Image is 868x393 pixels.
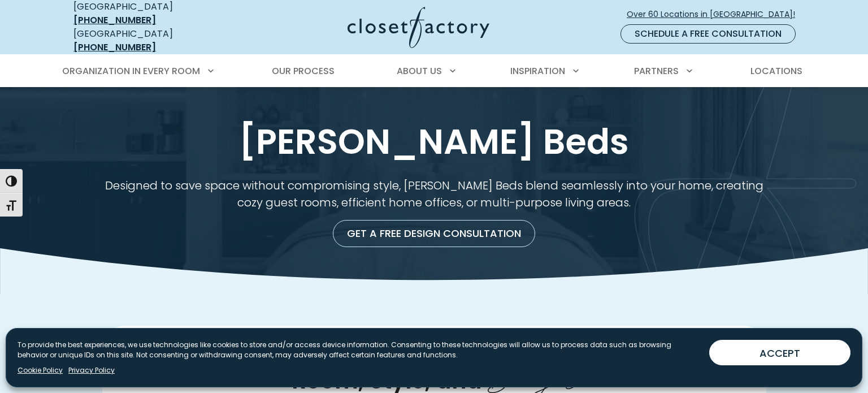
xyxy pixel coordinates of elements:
[68,365,115,375] a: Privacy Policy
[709,340,850,365] button: ACCEPT
[54,55,814,87] nav: Primary Menu
[333,220,535,247] a: Get a Free Design Consultation
[750,64,802,77] span: Locations
[73,41,156,54] a: [PHONE_NUMBER]
[626,5,805,24] a: Over 60 Locations in [GEOGRAPHIC_DATA]!
[18,340,700,360] p: To provide the best experiences, we use technologies like cookies to store and/or access device i...
[634,64,679,77] span: Partners
[62,64,200,77] span: Organization in Every Room
[18,365,63,375] a: Cookie Policy
[627,8,804,20] span: Over 60 Locations in [GEOGRAPHIC_DATA]!
[397,64,442,77] span: About Us
[73,14,156,27] a: [PHONE_NUMBER]
[348,7,489,48] img: Closet Factory Logo
[102,177,766,211] p: Designed to save space without compromising style, [PERSON_NAME] Beds blend seamlessly into your ...
[71,120,797,163] h1: [PERSON_NAME] Beds
[620,24,796,44] a: Schedule a Free Consultation
[272,64,335,77] span: Our Process
[510,64,565,77] span: Inspiration
[73,27,237,54] div: [GEOGRAPHIC_DATA]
